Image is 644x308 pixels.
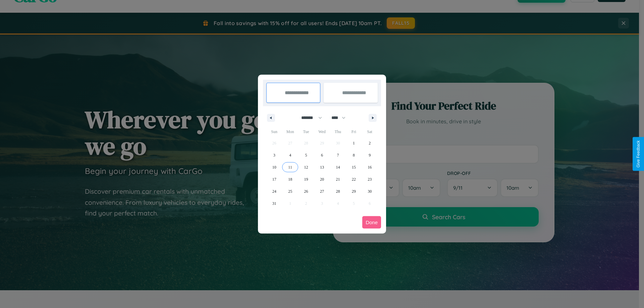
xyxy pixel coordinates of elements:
button: 21 [330,173,346,185]
span: 25 [288,185,292,197]
button: 31 [266,197,282,209]
button: 14 [330,161,346,173]
span: 2 [369,137,371,149]
button: 16 [362,161,378,173]
button: 23 [362,173,378,185]
span: Fri [346,126,362,137]
button: 30 [362,185,378,197]
span: 21 [336,173,340,185]
span: 15 [352,161,356,173]
button: 8 [346,149,362,161]
span: 6 [321,149,323,161]
span: 31 [272,197,276,209]
span: Mon [282,126,298,137]
button: 17 [266,173,282,185]
span: 10 [272,161,276,173]
button: 11 [282,161,298,173]
button: 12 [298,161,314,173]
button: 2 [362,137,378,149]
span: Sat [362,126,378,137]
span: 3 [273,149,275,161]
span: 18 [288,173,292,185]
span: 12 [304,161,308,173]
button: 9 [362,149,378,161]
button: 13 [314,161,330,173]
button: 28 [330,185,346,197]
span: Thu [330,126,346,137]
button: 26 [298,185,314,197]
div: Give Feedback [636,140,641,168]
button: 22 [346,173,362,185]
button: 1 [346,137,362,149]
span: 4 [289,149,291,161]
span: Wed [314,126,330,137]
span: Tue [298,126,314,137]
button: 25 [282,185,298,197]
button: 15 [346,161,362,173]
span: 20 [320,173,324,185]
span: 28 [336,185,340,197]
span: Sun [266,126,282,137]
button: 29 [346,185,362,197]
button: 27 [314,185,330,197]
button: 18 [282,173,298,185]
span: 5 [305,149,307,161]
span: 26 [304,185,308,197]
span: 14 [336,161,340,173]
span: 8 [353,149,355,161]
span: 13 [320,161,324,173]
button: 4 [282,149,298,161]
button: 7 [330,149,346,161]
span: 16 [368,161,372,173]
button: 24 [266,185,282,197]
span: 30 [368,185,372,197]
span: 24 [272,185,276,197]
button: 5 [298,149,314,161]
span: 29 [352,185,356,197]
span: 7 [337,149,339,161]
span: 27 [320,185,324,197]
button: Done [362,216,381,229]
span: 1 [353,137,355,149]
button: 20 [314,173,330,185]
button: 3 [266,149,282,161]
span: 9 [369,149,371,161]
span: 23 [368,173,372,185]
span: 19 [304,173,308,185]
button: 6 [314,149,330,161]
button: 10 [266,161,282,173]
button: 19 [298,173,314,185]
span: 22 [352,173,356,185]
span: 17 [272,173,276,185]
span: 11 [288,161,292,173]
